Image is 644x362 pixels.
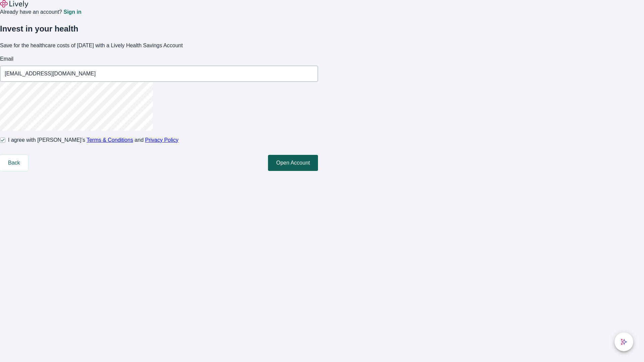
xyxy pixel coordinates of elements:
a: Terms & Conditions [87,137,133,143]
a: Privacy Policy [145,137,179,143]
span: I agree with [PERSON_NAME]’s and [8,136,178,144]
a: Sign in [63,9,81,15]
svg: Lively AI Assistant [621,339,627,345]
button: chat [614,333,633,351]
button: Open Account [268,155,318,171]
